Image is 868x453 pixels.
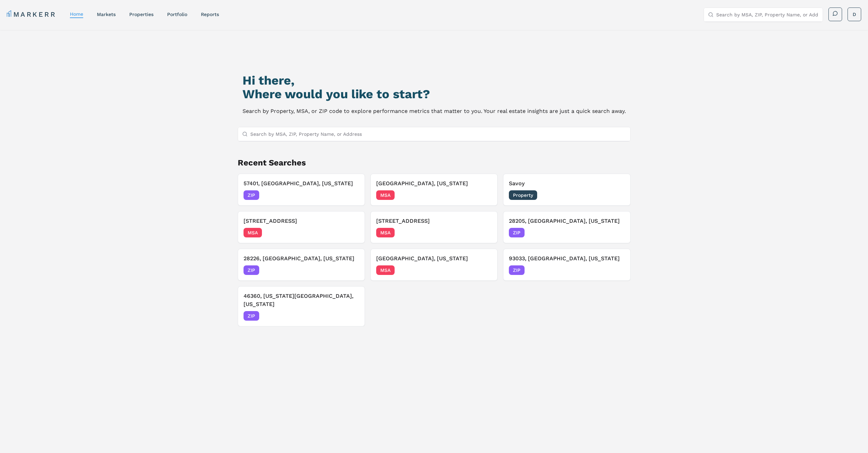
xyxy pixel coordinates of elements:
h3: Savoy [509,179,624,188]
h3: [STREET_ADDRESS] [376,217,492,225]
span: MSA [376,265,395,275]
a: properties [129,12,153,17]
span: ZIP [244,311,259,321]
button: 93033, [GEOGRAPHIC_DATA], [US_STATE]ZIP[DATE] [503,249,630,281]
a: MARKERR [7,10,56,19]
button: [STREET_ADDRESS]MSA[DATE] [238,211,365,243]
h3: [GEOGRAPHIC_DATA], [US_STATE] [376,254,492,263]
input: Search by MSA, ZIP, Property Name, or Address [716,8,819,21]
span: [DATE] [344,192,359,199]
h3: 46360, [US_STATE][GEOGRAPHIC_DATA], [US_STATE] [244,292,359,308]
span: [DATE] [476,267,492,274]
span: ZIP [509,265,525,275]
span: [DATE] [609,192,625,199]
span: [DATE] [476,192,492,199]
span: [DATE] [609,267,625,274]
button: 57401, [GEOGRAPHIC_DATA], [US_STATE]ZIP[DATE] [238,174,365,206]
button: [STREET_ADDRESS]MSA[DATE] [370,211,498,243]
span: [DATE] [476,229,492,236]
span: MSA [376,190,395,200]
span: ZIP [244,190,259,200]
button: [GEOGRAPHIC_DATA], [US_STATE]MSA[DATE] [370,249,498,281]
h3: [STREET_ADDRESS] [244,217,359,225]
h3: 28205, [GEOGRAPHIC_DATA], [US_STATE] [509,217,624,225]
input: Search by MSA, ZIP, Property Name, or Address [250,127,626,141]
button: SavoyProperty[DATE] [503,174,630,206]
span: ZIP [509,228,525,237]
a: home [70,11,83,17]
span: MSA [244,228,262,237]
button: 46360, [US_STATE][GEOGRAPHIC_DATA], [US_STATE]ZIP[DATE] [238,286,365,326]
h2: Where would you like to start? [242,87,626,101]
h3: 93033, [GEOGRAPHIC_DATA], [US_STATE] [509,254,624,263]
span: [DATE] [344,229,359,236]
h3: 57401, [GEOGRAPHIC_DATA], [US_STATE] [244,179,359,188]
p: Search by Property, MSA, or ZIP code to explore performance metrics that matter to you. Your real... [242,106,626,116]
h1: Hi there, [242,74,626,87]
button: 28226, [GEOGRAPHIC_DATA], [US_STATE]ZIP[DATE] [238,249,365,281]
span: [DATE] [344,312,359,319]
button: 28205, [GEOGRAPHIC_DATA], [US_STATE]ZIP[DATE] [503,211,630,243]
a: markets [97,12,116,17]
a: Portfolio [167,12,187,17]
span: D [853,11,856,18]
span: MSA [376,228,395,237]
span: ZIP [244,265,259,275]
button: [GEOGRAPHIC_DATA], [US_STATE]MSA[DATE] [370,174,498,206]
h3: 28226, [GEOGRAPHIC_DATA], [US_STATE] [244,254,359,263]
a: reports [201,12,219,17]
button: D [848,8,861,21]
span: Property [509,190,537,200]
span: [DATE] [344,267,359,274]
span: [DATE] [609,229,625,236]
h2: Recent Searches [238,157,631,168]
h3: [GEOGRAPHIC_DATA], [US_STATE] [376,179,492,188]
